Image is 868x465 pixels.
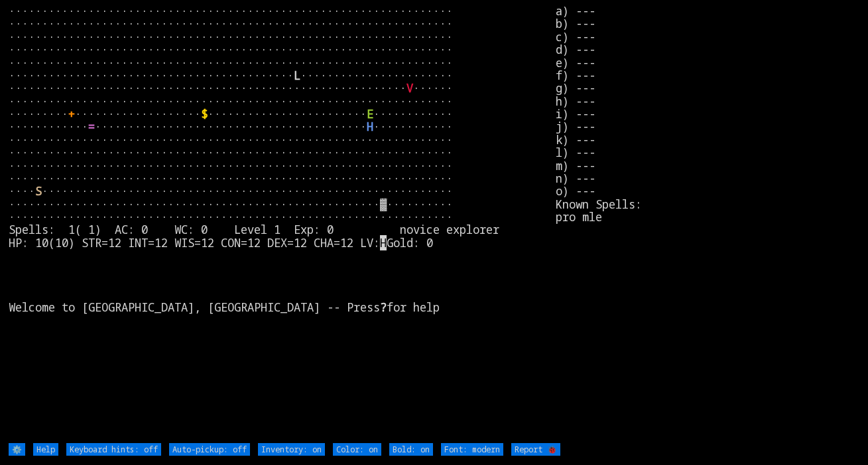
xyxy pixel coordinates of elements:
font: $ [201,106,208,122]
input: Auto-pickup: off [169,443,250,456]
input: Color: on [333,443,381,456]
font: + [68,106,75,122]
font: S [35,183,42,199]
font: V [406,80,413,96]
input: Inventory: on [258,443,325,456]
font: = [88,119,95,134]
font: E [367,106,373,122]
input: Help [33,443,58,456]
stats: a) --- b) --- c) --- d) --- e) --- f) --- g) --- h) --- i) --- j) --- k) --- l) --- m) --- n) ---... [556,5,859,442]
input: Report 🐞 [511,443,560,456]
input: Keyboard hints: off [66,443,161,456]
font: H [367,119,373,134]
larn: ··································································· ·····························... [9,5,556,442]
input: Bold: on [389,443,433,456]
input: ⚙️ [9,443,25,456]
mark: H [380,235,387,250]
font: L [294,68,300,83]
input: Font: modern [441,443,503,456]
b: ? [380,300,387,315]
